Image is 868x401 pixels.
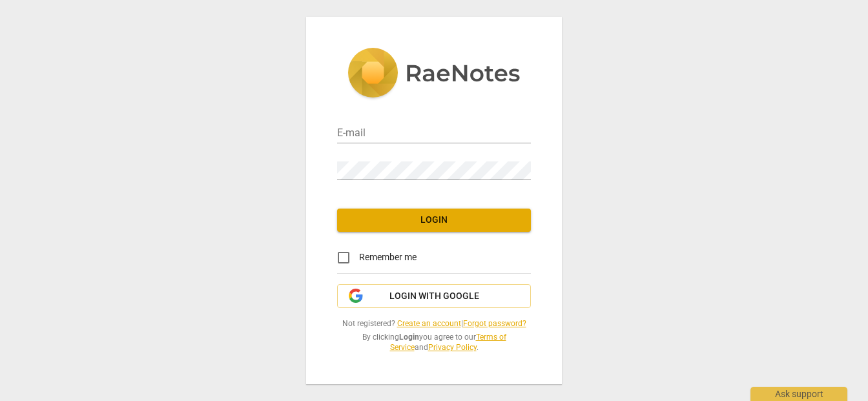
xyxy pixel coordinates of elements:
span: Not registered? | [337,318,531,329]
a: Privacy Policy [428,343,477,352]
span: Remember me [359,251,417,264]
span: Login [347,214,521,227]
a: Forgot password? [463,319,526,328]
span: By clicking you agree to our and . [337,332,531,353]
b: Login [399,333,419,342]
img: 5ac2273c67554f335776073100b6d88f.svg [347,48,521,101]
a: Create an account [397,319,461,328]
a: Terms of Service [390,333,506,353]
button: Login [337,209,531,232]
div: Ask support [750,387,847,401]
button: Login with Google [337,284,531,309]
span: Login with Google [389,290,479,303]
